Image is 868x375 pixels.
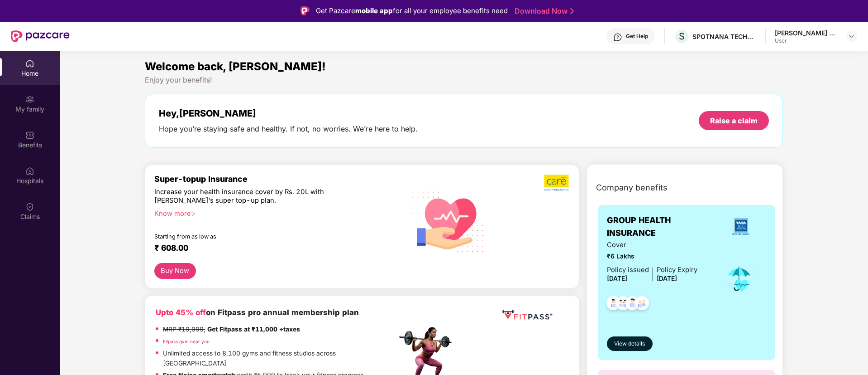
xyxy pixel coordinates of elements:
img: svg+xml;base64,PHN2ZyB4bWxucz0iaHR0cDovL3d3dy53My5vcmcvMjAwMC9zdmciIHdpZHRoPSI0OC45NDMiIGhlaWdodD... [631,293,653,316]
span: S [679,31,685,42]
img: icon [725,264,754,294]
div: Get Help [626,33,648,40]
div: Know more [154,209,391,216]
p: Unlimited access to 8,100 gyms and fitness studios across [GEOGRAPHIC_DATA] [163,349,396,368]
div: Raise a claim [710,116,758,126]
img: b5dec4f62d2307b9de63beb79f102df3.png [544,174,570,191]
div: Starting from as low as [154,233,358,239]
div: Increase your health insurance cover by Rs. 20L with [PERSON_NAME]’s super top-up plan. [154,188,358,205]
span: GROUP HEALTH INSURANCE [607,214,715,240]
div: Policy Expiry [657,265,697,275]
span: Welcome back, [PERSON_NAME]! [145,60,326,73]
img: fppp.png [500,307,554,323]
img: Stroke [570,6,574,16]
b: on Fitpass pro annual membership plan [156,308,359,317]
img: svg+xml;base64,PHN2ZyBpZD0iQ2xhaW0iIHhtbG5zPSJodHRwOi8vd3d3LnczLm9yZy8yMDAwL3N2ZyIgd2lkdGg9IjIwIi... [25,202,34,211]
span: ₹6 Lakhs [607,252,697,262]
img: Logo [300,6,310,15]
span: View details [614,340,645,348]
div: User [775,37,838,44]
div: Policy issued [607,265,649,275]
div: Hey, [PERSON_NAME] [159,108,418,119]
img: svg+xml;base64,PHN2ZyBpZD0iQmVuZWZpdHMiIHhtbG5zPSJodHRwOi8vd3d3LnczLm9yZy8yMDAwL3N2ZyIgd2lkdGg9Ij... [25,131,34,140]
span: right [191,211,196,216]
img: svg+xml;base64,PHN2ZyB4bWxucz0iaHR0cDovL3d3dy53My5vcmcvMjAwMC9zdmciIHdpZHRoPSI0OC45NDMiIGhlaWdodD... [602,293,625,316]
img: svg+xml;base64,PHN2ZyBpZD0iRHJvcGRvd24tMzJ4MzIiIHhtbG5zPSJodHRwOi8vd3d3LnczLm9yZy8yMDAwL3N2ZyIgd2... [848,33,855,40]
div: Get Pazcare for all your employee benefits need [316,5,508,16]
img: insurerLogo [729,214,753,239]
div: Super-topup Insurance [154,174,397,184]
img: svg+xml;base64,PHN2ZyBpZD0iSG9zcGl0YWxzIiB4bWxucz0iaHR0cDovL3d3dy53My5vcmcvMjAwMC9zdmciIHdpZHRoPS... [25,166,34,175]
div: Enjoy your benefits! [145,75,783,85]
img: svg+xml;base64,PHN2ZyBpZD0iSGVscC0zMngzMiIgeG1sbnM9Imh0dHA6Ly93d3cudzMub3JnLzIwMDAvc3ZnIiB3aWR0aD... [613,33,622,42]
img: New Pazcare Logo [11,30,70,42]
span: Company benefits [596,181,668,194]
strong: Get Fitpass at ₹11,000 +taxes [207,326,300,333]
button: View details [607,336,653,351]
div: [PERSON_NAME] Suraj [775,29,838,37]
img: svg+xml;base64,PHN2ZyB4bWxucz0iaHR0cDovL3d3dy53My5vcmcvMjAwMC9zdmciIHdpZHRoPSI0OC45MTUiIGhlaWdodD... [612,293,634,316]
button: Buy Now [154,263,196,279]
div: ₹ 608.00 [154,243,388,254]
div: Hope you’re staying safe and healthy. If not, no worries. We’re here to help. [159,124,418,134]
div: SPOTNANA TECHNOLOGY PRIVATE LIMITED [692,32,756,41]
img: svg+xml;base64,PHN2ZyB4bWxucz0iaHR0cDovL3d3dy53My5vcmcvMjAwMC9zdmciIHdpZHRoPSI0OC45NDMiIGhlaWdodD... [621,293,644,316]
strong: mobile app [355,6,393,15]
del: MRP ₹19,999, [163,326,205,333]
span: Cover [607,240,697,250]
span: [DATE] [657,275,677,282]
span: [DATE] [607,275,627,282]
img: svg+xml;base64,PHN2ZyB3aWR0aD0iMjAiIGhlaWdodD0iMjAiIHZpZXdCb3g9IjAgMCAyMCAyMCIgZmlsbD0ibm9uZSIgeG... [25,95,34,104]
img: svg+xml;base64,PHN2ZyBpZD0iSG9tZSIgeG1sbnM9Imh0dHA6Ly93d3cudzMub3JnLzIwMDAvc3ZnIiB3aWR0aD0iMjAiIG... [25,59,34,68]
a: Download Now [515,6,571,16]
b: Upto 45% off [156,308,206,317]
a: Fitpass gym near you [163,339,210,344]
img: svg+xml;base64,PHN2ZyB4bWxucz0iaHR0cDovL3d3dy53My5vcmcvMjAwMC9zdmciIHhtbG5zOnhsaW5rPSJodHRwOi8vd3... [405,175,491,263]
